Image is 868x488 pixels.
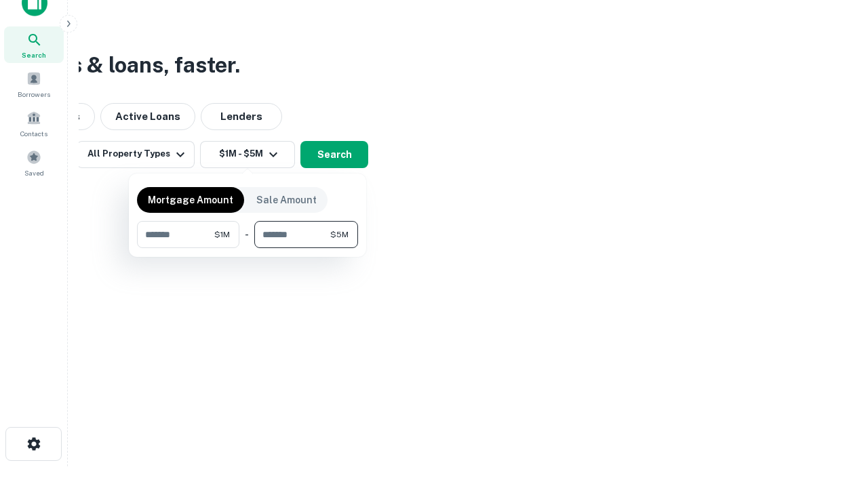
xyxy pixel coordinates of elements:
[214,228,230,241] span: $1M
[245,221,249,248] div: -
[800,380,868,445] iframe: Chat Widget
[148,192,233,207] p: Mortgage Amount
[256,192,317,207] p: Sale Amount
[330,228,349,241] span: $5M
